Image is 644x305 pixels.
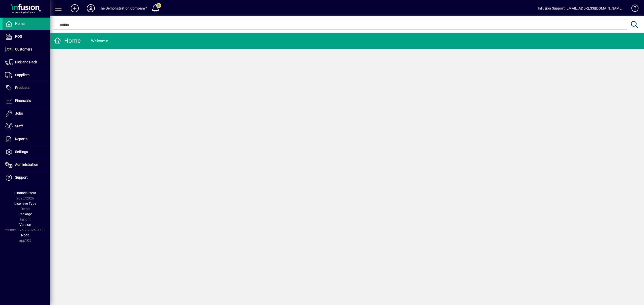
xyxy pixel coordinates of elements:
[15,150,28,154] span: Settings
[99,4,147,12] div: The Demonstration Company*
[628,1,638,17] a: Knowledge Base
[21,233,29,237] span: Node
[3,69,50,81] a: Suppliers
[3,43,50,56] a: Customers
[15,60,37,64] span: Pick and Pack
[3,146,50,158] a: Settings
[3,171,50,184] a: Support
[3,159,50,171] a: Administration
[3,82,50,94] a: Products
[15,111,23,115] span: Jobs
[3,120,50,133] a: Staff
[14,191,36,195] span: Financial Year
[538,4,623,12] div: Infusion Support [EMAIL_ADDRESS][DOMAIN_NAME]
[3,107,50,120] a: Jobs
[15,137,27,141] span: Reports
[3,30,50,43] a: POS
[15,47,32,51] span: Customers
[67,4,83,13] button: Add
[15,163,38,167] span: Administration
[3,56,50,69] a: Pick and Pack
[15,175,28,179] span: Support
[3,94,50,107] a: Financials
[15,73,29,77] span: Suppliers
[18,212,32,216] span: Package
[3,133,50,145] a: Reports
[15,34,22,38] span: POS
[91,37,108,45] div: Welcome
[19,223,31,227] span: Version
[15,86,29,90] span: Products
[14,201,36,206] span: Licensee Type
[83,4,99,13] button: Profile
[54,37,81,45] div: Home
[15,98,31,103] span: Financials
[15,124,23,128] span: Staff
[15,22,24,26] span: Home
